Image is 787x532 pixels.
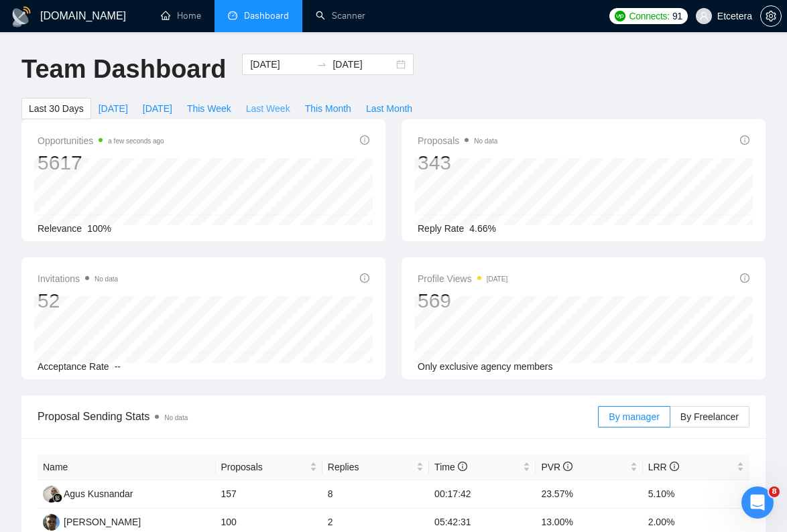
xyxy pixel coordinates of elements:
input: Start date [250,57,311,72]
a: searchScanner [316,10,365,21]
div: Agus Kusnandar [64,486,133,501]
span: Relevance [38,223,82,234]
button: setting [760,5,782,27]
span: 8 [769,486,780,497]
span: info-circle [360,135,369,145]
img: upwork-logo.png [615,11,625,21]
img: AP [43,514,60,531]
time: a few seconds ago [108,137,164,145]
h1: Team Dashboard [21,54,226,85]
th: Replies [322,454,429,480]
span: 4.66% [469,223,496,234]
span: PVR [541,462,572,472]
td: 5.10% [643,480,749,509]
span: info-circle [360,273,369,283]
span: By Freelancer [680,411,739,422]
span: 100% [87,223,111,234]
span: Proposal Sending Stats [38,408,598,425]
td: 23.57% [536,480,642,509]
span: Opportunities [38,133,164,149]
div: 343 [418,150,497,176]
th: Name [38,454,216,480]
span: [DATE] [99,101,128,116]
span: setting [761,11,781,21]
span: Proposals [221,460,307,474]
span: This Month [305,101,351,116]
iframe: Intercom live chat [741,486,774,519]
span: This Week [187,101,231,116]
div: 569 [418,288,507,314]
span: [DATE] [143,101,172,116]
span: No data [164,414,188,421]
span: user [699,11,709,21]
button: This Month [298,98,359,119]
span: Replies [328,460,414,474]
button: Last 30 Days [21,98,91,119]
img: gigradar-bm.png [53,493,62,503]
a: AP[PERSON_NAME] [43,516,141,527]
a: AKAgus Kusnandar [43,488,133,498]
span: Profile Views [418,271,507,287]
span: LRR [648,462,679,472]
span: Proposals [418,133,497,149]
td: 00:17:42 [429,480,536,509]
button: This Week [180,98,239,119]
button: Last Week [239,98,298,119]
div: 5617 [38,150,164,176]
div: 52 [38,288,118,314]
span: Only exclusive agency members [418,361,553,372]
button: Last Month [359,98,420,119]
span: 91 [672,9,682,23]
span: Dashboard [244,10,289,21]
button: [DATE] [135,98,180,119]
span: No data [95,275,118,283]
td: 157 [216,480,322,509]
span: info-circle [740,135,749,145]
span: swap-right [316,59,327,70]
span: info-circle [458,462,467,471]
span: to [316,59,327,70]
span: By manager [609,411,659,422]
time: [DATE] [487,275,507,283]
input: End date [332,57,393,72]
img: AK [43,486,60,503]
a: homeHome [161,10,201,21]
span: Reply Rate [418,223,464,234]
span: info-circle [563,462,572,471]
span: Last 30 Days [29,101,84,116]
button: [DATE] [91,98,135,119]
span: info-circle [740,273,749,283]
span: No data [474,137,497,145]
a: setting [760,11,782,21]
th: Proposals [216,454,322,480]
span: Acceptance Rate [38,361,109,372]
span: Last Month [366,101,412,116]
span: info-circle [670,462,679,471]
span: Last Week [246,101,290,116]
span: dashboard [228,11,237,20]
div: [PERSON_NAME] [64,515,141,529]
td: 8 [322,480,429,509]
span: Time [434,462,467,472]
img: logo [11,6,32,27]
span: -- [115,361,121,372]
span: Connects: [629,9,670,23]
span: Invitations [38,271,118,287]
